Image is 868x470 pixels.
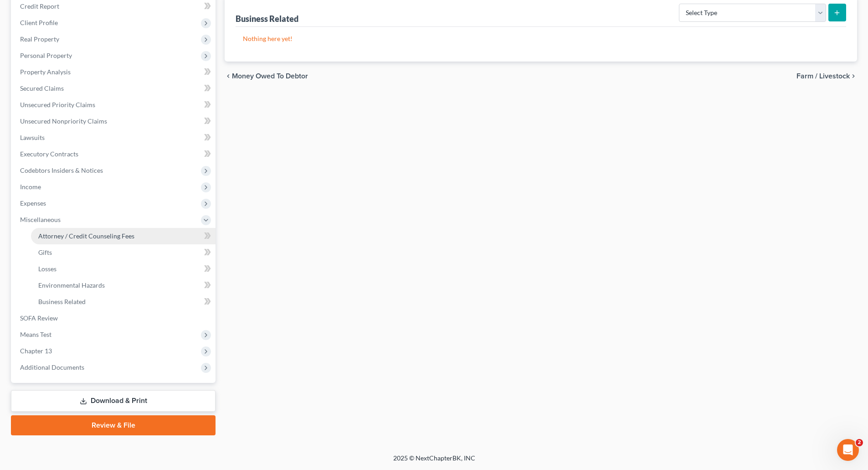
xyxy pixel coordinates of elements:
span: Income [20,183,41,191]
span: Farm / Livestock [796,72,850,80]
i: chevron_left [225,72,232,80]
span: Codebtors Insiders & Notices [20,166,103,174]
a: Business Related [31,294,216,310]
span: Personal Property [20,52,72,59]
a: Attorney / Credit Counseling Fees [31,228,216,244]
a: Lawsuits [13,129,216,146]
span: 2 [856,439,863,446]
span: Chapter 13 [20,347,52,355]
span: Attorney / Credit Counseling Fees [38,232,134,240]
a: Environmental Hazards [31,277,216,294]
span: Executory Contracts [20,150,78,158]
span: Real Property [20,35,59,43]
a: Unsecured Priority Claims [13,97,216,113]
span: Gifts [38,248,52,256]
div: 2025 © NextChapterBK, INC [175,454,694,470]
span: Expenses [20,199,46,207]
a: Losses [31,261,216,277]
a: Secured Claims [13,80,216,97]
a: SOFA Review [13,310,216,326]
span: Money Owed to Debtor [232,72,308,80]
span: Means Test [20,331,51,338]
a: Review & File [11,415,216,435]
span: Additional Documents [20,363,84,371]
a: Download & Print [11,390,216,412]
span: Unsecured Priority Claims [20,101,95,108]
p: Nothing here yet! [243,34,839,43]
a: Unsecured Nonpriority Claims [13,113,216,129]
iframe: Intercom live chat [837,439,859,461]
span: Unsecured Nonpriority Claims [20,117,107,125]
span: Business Related [38,298,86,305]
span: Client Profile [20,19,58,26]
span: Property Analysis [20,68,71,76]
a: Property Analysis [13,64,216,80]
button: Farm / Livestock chevron_right [796,72,857,80]
span: Environmental Hazards [38,281,105,289]
span: SOFA Review [20,314,58,322]
button: chevron_left Money Owed to Debtor [225,72,308,80]
a: Gifts [31,244,216,261]
span: Credit Report [20,2,59,10]
div: Business Related [236,13,298,24]
span: Secured Claims [20,84,64,92]
span: Miscellaneous [20,216,61,223]
span: Losses [38,265,56,273]
span: Lawsuits [20,134,45,141]
i: chevron_right [850,72,857,80]
a: Executory Contracts [13,146,216,162]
